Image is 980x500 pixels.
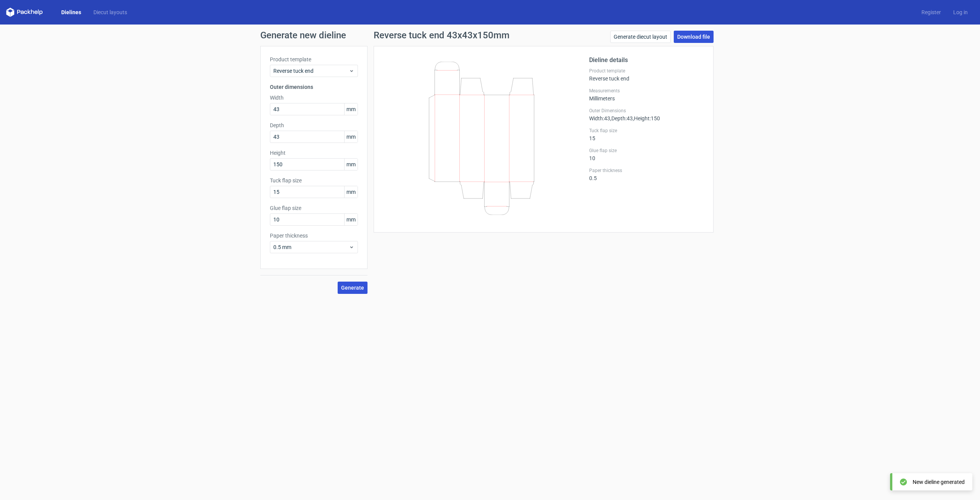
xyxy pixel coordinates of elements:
label: Tuck flap size [589,128,704,134]
span: mm [344,214,358,225]
label: Glue flap size [270,204,358,212]
a: Dielines [55,8,87,16]
span: 0.5 mm [273,243,349,251]
label: Depth [270,121,358,129]
span: Width : 43 [589,115,610,121]
label: Product template [589,68,704,74]
div: Reverse tuck end [589,68,704,82]
span: , Depth : 43 [610,115,633,121]
label: Product template [270,56,358,63]
label: Glue flap size [589,148,704,154]
a: Generate diecut layout [610,31,671,43]
span: mm [344,159,358,170]
div: 15 [589,128,704,141]
div: 0.5 [589,167,704,181]
h1: Generate new dieline [260,31,720,40]
span: mm [344,131,358,143]
h2: Dieline details [589,56,704,65]
span: mm [344,186,358,198]
div: 10 [589,148,704,161]
span: Generate [341,285,364,290]
label: Width [270,94,358,102]
label: Paper thickness [270,232,358,239]
label: Measurements [589,88,704,94]
h1: Reverse tuck end 43x43x150mm [374,31,510,40]
label: Paper thickness [589,167,704,174]
label: Height [270,149,358,157]
span: mm [344,103,358,115]
h3: Outer dimensions [270,83,358,91]
button: Generate [338,282,367,294]
span: Reverse tuck end [273,67,349,75]
label: Tuck flap size [270,177,358,184]
a: Log in [947,8,974,16]
a: Download file [674,31,714,43]
div: Millimeters [589,88,704,102]
a: Diecut layouts [87,8,133,16]
div: New dieline generated [913,478,965,486]
label: Outer Dimensions [589,108,704,114]
span: , Height : 150 [633,115,660,121]
a: Register [915,8,947,16]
